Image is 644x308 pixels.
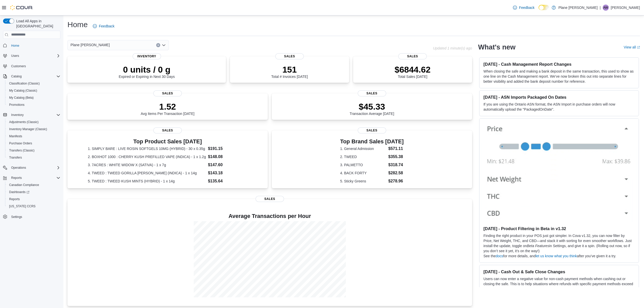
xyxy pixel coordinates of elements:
div: Total Sales [DATE] [395,64,431,79]
span: Promotions [7,102,60,108]
button: Classification (Classic) [5,80,62,87]
a: Promotions [7,102,27,108]
a: [US_STATE] CCRS [7,203,38,209]
p: Plane [PERSON_NAME] [558,5,598,11]
a: My Catalog (Classic) [7,88,39,94]
dd: $191.15 [208,146,247,152]
dd: $571.11 [388,146,404,152]
span: My Catalog (Beta) [9,96,34,100]
p: 0 units / 0 g [119,64,175,75]
dt: 4. BACK FORTY [340,170,386,176]
span: Sales [153,90,182,96]
p: Users can now enter a negative value for non-cash payment methods when cashing out or closing the... [484,276,635,292]
a: Settings [9,214,24,220]
span: Manifests [9,134,22,138]
button: Reports [9,175,24,181]
span: Manifests [7,133,60,139]
span: Promotions [9,103,25,107]
a: Reports [7,196,22,202]
dt: 2. BOXHOT 1000 : CHERRY KUSH PREFILLED VAPE (INDICA) - 1 x 1.2g [88,154,206,159]
p: | [600,5,601,11]
h3: [DATE] - Cash Management Report Changes [484,62,635,67]
a: let us know what you think [535,254,577,258]
span: Inventory Manager (Classic) [9,127,47,131]
button: Clear input [156,43,160,47]
span: Sales [256,196,284,202]
button: Home [1,42,62,49]
span: Home [11,44,19,48]
div: Avg Items Per Transaction [DATE] [141,101,194,116]
div: Expired or Expiring in Next 30 Days [119,64,175,79]
p: $45.33 [350,101,394,112]
img: Cova [10,5,33,10]
span: Feedback [99,24,114,29]
span: Users [9,53,60,59]
input: Dark Mode [539,5,549,10]
span: Feedback [519,5,534,10]
p: If you are using the Ontario ASN format, the ASN Import in purchase orders will now automatically... [484,102,635,112]
a: My Catalog (Beta) [7,95,36,101]
button: Manifests [5,133,62,140]
span: Settings [11,215,22,219]
button: Reports [5,196,62,203]
span: Catalog [11,74,22,78]
span: Reports [7,196,60,202]
button: Inventory Manager (Classic) [5,126,62,133]
span: Reports [9,197,20,201]
span: Sales [153,127,182,133]
button: [US_STATE] CCRS [5,203,62,210]
button: My Catalog (Classic) [5,87,62,94]
button: Users [9,53,21,59]
p: 151 [271,64,308,75]
dt: 5. Sticky Greens [340,179,386,184]
p: When closing the safe and making a bank deposit in the same transaction, this used to show as one... [484,69,635,84]
dt: 2. TWEED [340,154,386,159]
button: Catalog [9,73,24,79]
a: docs [496,254,503,258]
a: Customers [9,63,28,69]
span: Canadian Compliance [9,183,39,187]
a: Feedback [511,3,536,13]
nav: Complex example [3,40,60,234]
span: Inventory [11,113,24,117]
span: Inventory [133,53,161,59]
a: Manifests [7,133,24,139]
a: Dashboards [5,189,62,196]
span: Home [9,42,60,49]
button: Adjustments (Classic) [5,118,62,126]
h1: Home [67,20,88,30]
dd: $318.74 [388,162,404,168]
h3: [DATE] - Product Filtering in Beta in v1.32 [484,226,635,231]
button: Customers [1,62,62,70]
span: Adjustments (Classic) [9,120,39,124]
button: Purchase Orders [5,140,62,147]
dd: $135.64 [208,178,247,184]
a: View allExternal link [624,45,640,49]
button: Operations [9,165,28,171]
a: Purchase Orders [7,140,34,146]
span: Classification (Classic) [9,81,40,85]
span: Operations [11,166,26,170]
p: $6844.62 [395,64,431,75]
dd: $143.18 [208,170,247,176]
div: Transaction Average [DATE] [350,101,394,116]
p: Finding the right product in your POS just got simpler. In Cova v1.32, you can now filter by Pric... [484,233,635,253]
button: Users [1,52,62,59]
span: Inventory Manager (Classic) [7,126,60,132]
dd: $282.58 [388,170,404,176]
h2: What's new [478,43,515,51]
dd: $355.38 [388,154,404,160]
a: Inventory Manager (Classic) [7,126,49,132]
span: Adjustments (Classic) [7,119,60,125]
span: Dashboards [9,190,29,194]
span: Customers [9,63,60,69]
span: Transfers [9,156,22,160]
span: Sales [358,127,386,133]
button: Settings [1,213,62,220]
span: Dashboards [7,189,60,195]
button: Inventory [1,111,62,118]
span: Reports [9,175,60,181]
span: Load All Apps in [GEOGRAPHIC_DATA] [14,19,60,29]
button: My Catalog (Beta) [5,94,62,101]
